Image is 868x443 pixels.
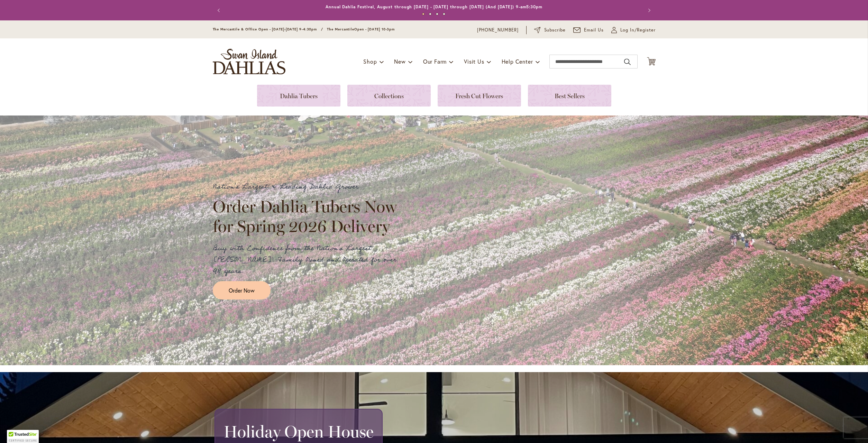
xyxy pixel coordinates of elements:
a: Log In/Register [611,27,656,34]
span: Order Now [229,286,255,294]
span: Help Center [502,58,533,65]
span: The Mercantile & Office Open - [DATE]-[DATE] 9-4:30pm / The Mercantile [213,27,355,31]
span: Email Us [584,27,604,34]
p: Nation's Largest & Leading Dahlia Grower [213,181,403,193]
button: 1 of 4 [422,13,424,15]
h2: Holiday Open House [223,422,374,441]
a: Email Us [573,27,604,34]
button: Next [642,3,656,17]
p: Buy with Confidence from the Nation's Largest [PERSON_NAME]. Family Owned and Operated for over 9... [213,243,403,277]
a: Annual Dahlia Festival, August through [DATE] - [DATE] through [DATE] (And [DATE]) 9-am5:30pm [326,4,542,9]
button: 4 of 4 [443,13,445,15]
span: Open - [DATE] 10-3pm [354,27,395,31]
a: [PHONE_NUMBER] [477,27,519,34]
span: Shop [363,58,377,65]
button: Previous [213,3,227,17]
a: store logo [213,49,285,74]
h2: Order Dahlia Tubers Now for Spring 2026 Delivery [213,197,403,236]
a: Subscribe [534,27,566,34]
span: Visit Us [464,58,484,65]
span: Subscribe [544,27,566,34]
button: 3 of 4 [436,13,438,15]
span: New [394,58,405,65]
span: Our Farm [423,58,447,65]
a: Order Now [213,281,271,299]
button: 2 of 4 [429,13,431,15]
span: Log In/Register [620,27,656,34]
